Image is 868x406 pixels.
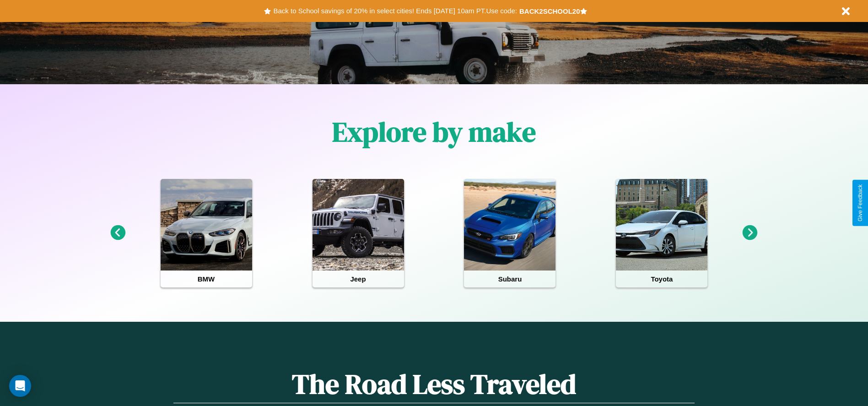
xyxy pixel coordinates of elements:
[161,271,252,287] h4: BMW
[332,113,536,151] h1: Explore by make
[616,271,707,287] h4: Toyota
[173,365,694,403] h1: The Road Less Traveled
[313,271,404,287] h4: Jeep
[857,184,863,222] div: Give Feedback
[464,271,555,287] h4: Subaru
[271,5,519,17] button: Back to School savings of 20% in select cities! Ends [DATE] 10am PT.Use code:
[519,7,580,15] b: BACK2SCHOOL20
[9,375,31,397] div: Open Intercom Messenger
